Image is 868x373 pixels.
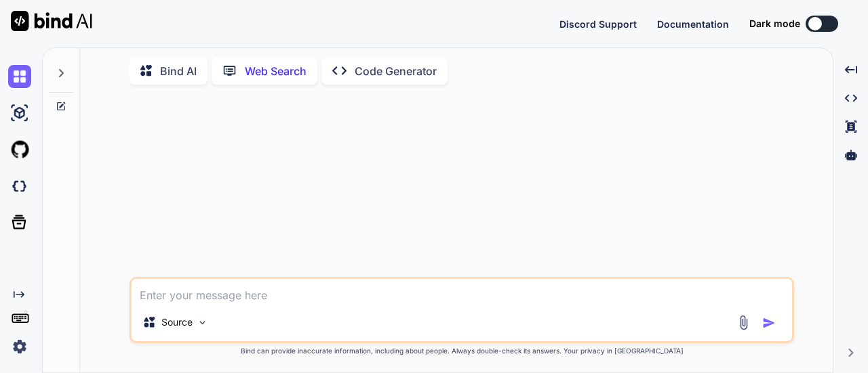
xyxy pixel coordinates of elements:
[762,316,776,330] img: icon
[8,65,31,88] img: chat
[657,18,729,30] span: Documentation
[559,17,637,31] button: Discord Support
[355,63,437,79] p: Code Generator
[749,17,800,30] span: Dark mode
[8,138,31,161] img: githubLight
[160,63,197,79] p: Bind AI
[130,346,794,356] p: Bind can provide inaccurate information, including about people. Always double-check its answers....
[657,17,729,31] button: Documentation
[8,175,31,198] img: darkCloudIdeIcon
[11,11,92,31] img: Bind AI
[8,335,31,358] img: settings
[8,102,31,125] img: ai-studio
[559,18,637,30] span: Discord Support
[245,63,307,79] p: Web Search
[161,315,193,329] p: Source
[197,317,208,328] img: Pick Models
[736,315,751,330] img: attachment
